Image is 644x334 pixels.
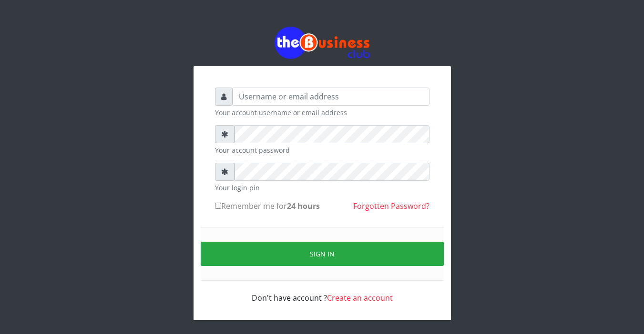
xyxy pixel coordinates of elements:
[327,293,393,303] a: Create an account
[287,201,320,211] b: 24 hours
[201,242,444,266] button: Sign in
[215,145,429,155] small: Your account password
[215,200,320,212] label: Remember me for
[215,183,429,193] small: Your login pin
[233,88,429,106] input: Username or email address
[353,201,429,211] a: Forgotten Password?
[215,108,429,118] small: Your account username or email address
[215,203,221,209] input: Remember me for24 hours
[215,281,429,304] div: Don't have account ?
